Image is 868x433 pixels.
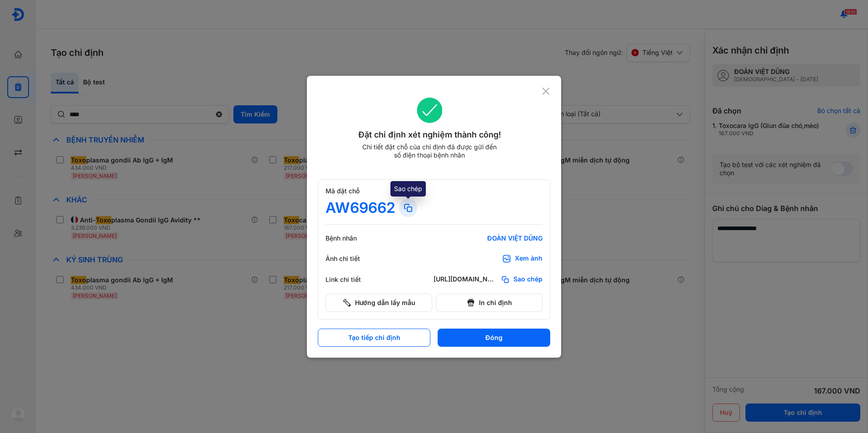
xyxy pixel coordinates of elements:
[325,294,432,312] button: Hướng dẫn lấy mẫu
[325,199,395,217] div: AW69662
[325,234,380,242] div: Bệnh nhân
[434,275,497,284] div: [URL][DOMAIN_NAME]
[325,276,380,284] div: Link chi tiết
[515,254,542,263] div: Xem ảnh
[325,255,380,263] div: Ảnh chi tiết
[358,143,501,159] div: Chi tiết đặt chỗ của chỉ định đã được gửi đến số điện thoại bệnh nhân
[434,234,542,242] div: ĐOÀN VIỆT DŨNG
[513,275,542,284] span: Sao chép
[436,294,542,312] button: In chỉ định
[318,329,430,347] button: Tạo tiếp chỉ định
[325,187,542,195] div: Mã đặt chỗ
[438,329,550,347] button: Đóng
[318,128,542,141] div: Đặt chỉ định xét nghiệm thành công!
